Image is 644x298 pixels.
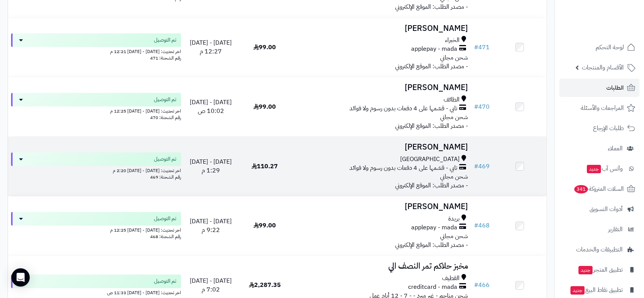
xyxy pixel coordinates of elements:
span: شحن مجاني [440,53,468,62]
span: 99.00 [253,43,276,52]
span: # [474,221,478,230]
span: [DATE] - [DATE] 7:02 م [190,276,232,294]
td: - مصدر الطلب: الموقع الإلكتروني [292,196,471,255]
span: تم التوصيل [154,36,176,44]
a: #466 [474,280,490,290]
span: شحن مجاني [440,113,468,122]
span: رقم الشحنة: 469 [150,174,181,180]
span: # [474,280,478,290]
h3: مخبز حلاكم تمر النصف الي [295,262,468,271]
a: وآتس آبجديد [559,159,639,178]
span: السلات المتروكة [574,184,624,194]
span: رقم الشحنة: 470 [150,114,181,121]
span: 110.27 [252,162,278,171]
span: القطيف [442,274,460,283]
span: تم التوصيل [154,96,176,103]
a: تطبيق المتجرجديد [559,261,639,279]
span: تم التوصيل [154,155,176,163]
div: اخر تحديث: [DATE] - [DATE] 2:20 م [11,166,181,174]
a: #470 [474,102,490,111]
a: التقارير [559,220,639,238]
h3: [PERSON_NAME] [295,83,468,92]
span: العملاء [608,143,623,154]
span: تطبيق نقاط البيع [570,285,623,295]
span: [DATE] - [DATE] 10:02 ص [190,98,232,116]
a: لوحة التحكم [559,38,639,56]
span: الأقسام والمنتجات [582,62,624,73]
span: [DATE] - [DATE] 9:22 م [190,217,232,235]
span: الطلبات [606,82,624,93]
h3: [PERSON_NAME] [295,202,468,211]
span: التطبيقات والخدمات [576,244,623,255]
td: - مصدر الطلب: الموقع الإلكتروني [292,137,471,196]
span: التقارير [608,224,623,235]
span: بريدة [448,214,460,223]
div: Open Intercom Messenger [11,268,30,287]
span: جديد [578,266,593,274]
span: شحن مجاني [440,172,468,181]
span: تم التوصيل [154,277,176,285]
span: [DATE] - [DATE] 1:29 م [190,157,232,175]
span: جديد [587,165,601,173]
span: تابي - قسّمها على 4 دفعات بدون رسوم ولا فوائد [349,104,457,113]
span: # [474,102,478,111]
a: #469 [474,162,490,171]
span: [DATE] - [DATE] 12:27 م [190,38,232,56]
span: 99.00 [253,221,276,230]
a: طلبات الإرجاع [559,119,639,137]
td: - مصدر الطلب: الموقع الإلكتروني [292,18,471,77]
span: # [474,43,478,52]
span: applepay - mada [411,45,457,53]
div: اخر تحديث: [DATE] - [DATE] 12:25 م [11,226,181,234]
span: 99.00 [253,102,276,111]
span: المراجعات والأسئلة [581,103,624,113]
span: تطبيق المتجر [578,264,623,275]
span: لوحة التحكم [596,42,624,53]
div: اخر تحديث: [DATE] - [DATE] 12:25 م [11,106,181,114]
span: applepay - mada [411,223,457,232]
span: رقم الشحنة: 471 [150,55,181,61]
span: [GEOGRAPHIC_DATA] [400,155,460,164]
span: طلبات الإرجاع [593,123,624,134]
span: الخبراء [445,36,460,45]
span: 2,287.35 [249,280,281,290]
span: الطائف [444,95,460,104]
a: التطبيقات والخدمات [559,240,639,259]
a: الطلبات [559,79,639,97]
a: العملاء [559,139,639,158]
div: اخر تحديث: [DATE] - [DATE] 11:33 ص [11,288,181,296]
h3: [PERSON_NAME] [295,24,468,33]
a: أدوات التسويق [559,200,639,218]
span: # [474,162,478,171]
td: - مصدر الطلب: الموقع الإلكتروني [292,77,471,136]
span: تم التوصيل [154,215,176,222]
a: المراجعات والأسئلة [559,99,639,117]
span: رقم الشحنة: 468 [150,233,181,240]
span: 341 [574,185,588,193]
img: logo-2.png [592,19,637,35]
a: السلات المتروكة341 [559,180,639,198]
span: جديد [570,286,585,295]
a: #471 [474,43,490,52]
span: شحن مجاني [440,232,468,241]
span: تابي - قسّمها على 4 دفعات بدون رسوم ولا فوائد [349,164,457,172]
span: creditcard - mada [408,283,457,292]
span: وآتس آب [586,163,623,174]
h3: [PERSON_NAME] [295,143,468,151]
a: #468 [474,221,490,230]
span: أدوات التسويق [590,204,623,214]
div: اخر تحديث: [DATE] - [DATE] 12:21 م [11,47,181,55]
